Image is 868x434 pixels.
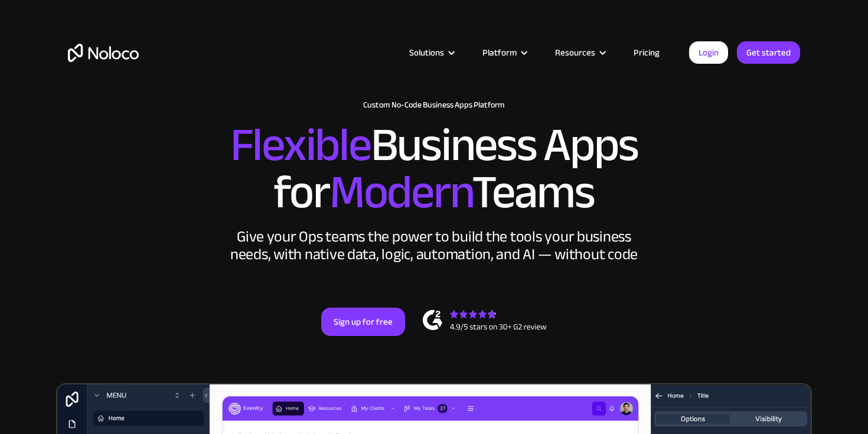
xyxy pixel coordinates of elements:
[555,45,595,60] div: Resources
[329,148,472,236] span: Modern
[619,45,674,60] a: Pricing
[540,45,619,60] div: Resources
[689,41,728,64] a: Login
[321,308,405,336] a: Sign up for free
[68,122,800,216] h2: Business Apps for Teams
[482,45,517,60] div: Platform
[68,44,139,62] a: home
[227,228,641,263] div: Give your Ops teams the power to build the tools your business needs, with native data, logic, au...
[468,45,540,60] div: Platform
[230,101,371,189] span: Flexible
[409,45,444,60] div: Solutions
[737,41,800,64] a: Get started
[394,45,468,60] div: Solutions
